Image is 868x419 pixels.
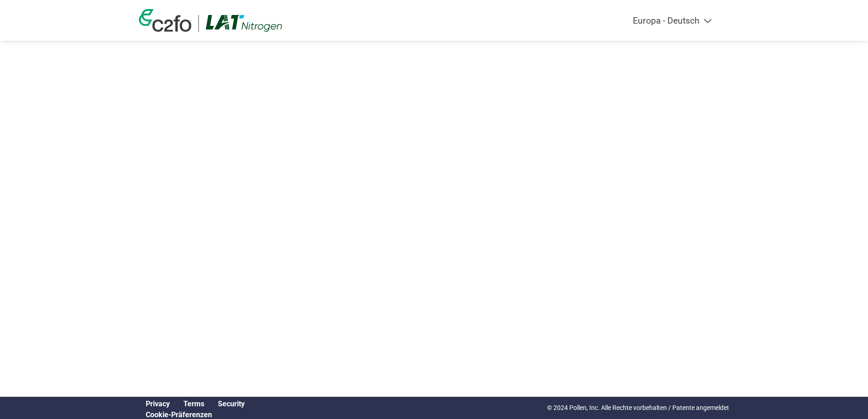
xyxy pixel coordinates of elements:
[146,400,170,408] a: Privacy
[218,400,245,408] a: Security
[547,403,729,413] p: © 2024 Pollen, Inc. Alle Rechte vorbehalten / Patente angemeldet
[146,410,212,419] a: Cookie Preferences, opens a dedicated popup modal window
[206,15,282,32] img: LAT Nitrogen
[183,400,204,408] a: Terms
[139,9,192,32] img: c2fo logo
[139,410,252,419] div: Open Cookie Preferences Modal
